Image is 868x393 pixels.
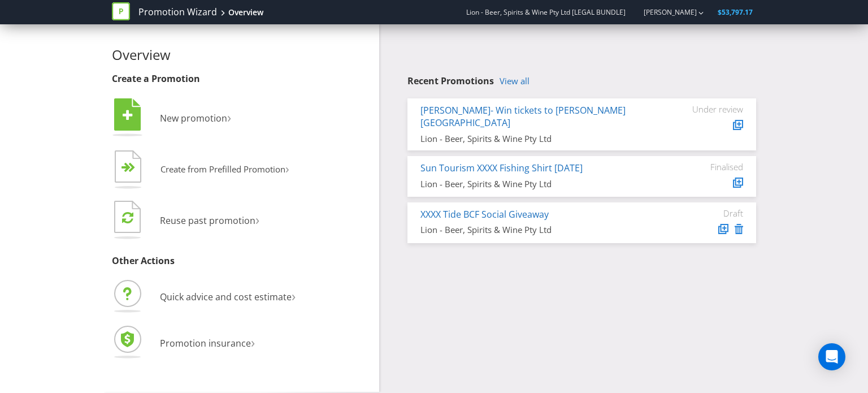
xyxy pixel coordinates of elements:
span: Reuse past promotion [160,214,255,227]
div: Lion - Beer, Spirits & Wine Pty Ltd [420,178,658,190]
h3: Create a Promotion [112,74,371,84]
tspan:  [128,162,136,173]
span: New promotion [160,112,227,124]
tspan:  [123,109,133,122]
a: XXXX Tide BCF Social Giveaway [420,208,549,221]
a: [PERSON_NAME]- Win tickets to [PERSON_NAME] [GEOGRAPHIC_DATA] [420,104,626,129]
div: Draft [675,208,743,218]
a: [PERSON_NAME] [632,7,697,17]
a: Promotion Wizard [138,6,217,19]
a: View all [500,76,530,86]
h2: Overview [112,47,371,62]
span: › [227,107,231,126]
span: Quick advice and cost estimate [160,291,292,303]
div: Finalised [675,162,743,172]
a: Quick advice and cost estimate› [112,291,296,303]
div: Lion - Beer, Spirits & Wine Pty Ltd [420,133,658,145]
div: Overview [228,7,263,18]
span: › [251,332,255,351]
button: Create from Prefilled Promotion› [112,148,290,193]
a: Promotion insurance› [112,337,255,349]
a: Sun Tourism XXXX Fishing Shirt [DATE] [420,162,583,174]
span: › [292,286,296,305]
h3: Other Actions [112,256,371,266]
tspan:  [122,211,133,224]
span: Promotion insurance [160,337,251,349]
div: Under review [675,104,743,114]
span: Recent Promotions [407,75,494,87]
span: Create from Prefilled Promotion [160,163,285,175]
div: Open Intercom Messenger [818,343,845,370]
span: › [255,210,259,228]
span: $53,797.17 [718,7,753,17]
span: › [285,159,289,177]
span: Lion - Beer, Spirits & Wine Pty Ltd [LEGAL BUNDLE] [466,7,626,17]
div: Lion - Beer, Spirits & Wine Pty Ltd [420,224,658,236]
